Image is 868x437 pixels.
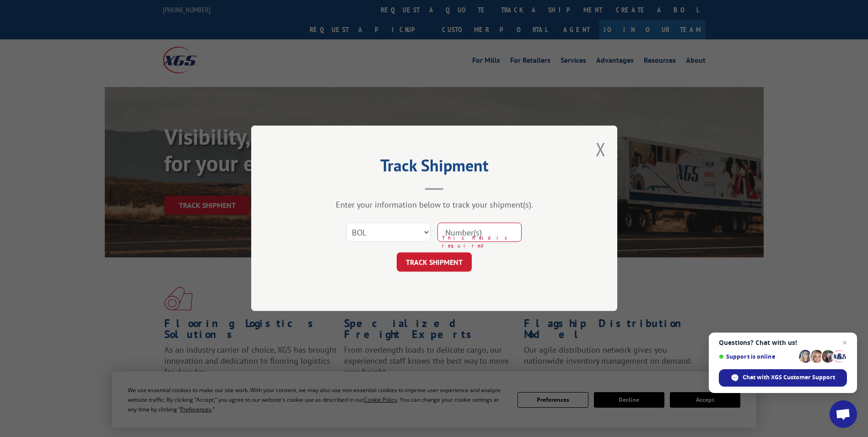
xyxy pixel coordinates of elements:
[743,373,835,382] span: Chat with XGS Customer Support
[397,253,472,272] button: TRACK SHIPMENT
[719,353,796,360] span: Support is online
[719,369,847,387] div: Chat with XGS Customer Support
[437,223,522,242] input: Number(s)
[830,400,857,428] div: Open chat
[297,200,571,210] div: Enter your information below to track your shipment(s).
[839,337,850,348] span: Close chat
[442,235,522,250] span: This field is required
[596,137,606,161] button: Close modal
[297,159,571,176] h2: Track Shipment
[719,339,847,346] span: Questions? Chat with us!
